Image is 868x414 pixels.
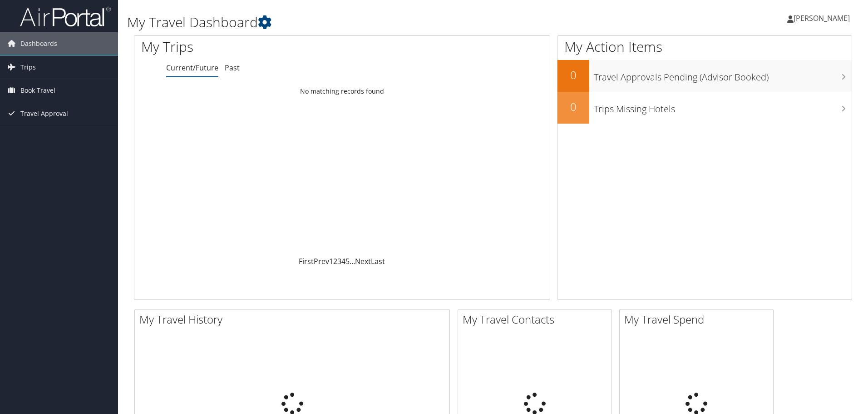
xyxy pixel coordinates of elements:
span: Travel Approval [20,102,68,125]
a: Current/Future [166,63,218,73]
a: Last [371,256,385,266]
a: First [299,256,314,266]
a: 5 [345,256,350,266]
span: Book Travel [20,79,55,102]
h2: 0 [557,67,589,83]
span: Dashboards [20,32,57,55]
a: [PERSON_NAME] [787,5,859,32]
h1: My Travel Dashboard [127,13,615,32]
h2: My Travel Spend [624,312,773,327]
a: 2 [333,256,337,266]
h3: Trips Missing Hotels [594,98,852,115]
h3: Travel Approvals Pending (Advisor Booked) [594,66,852,84]
span: [PERSON_NAME] [794,13,850,23]
a: 0Travel Approvals Pending (Advisor Booked) [557,60,852,92]
a: 4 [341,256,345,266]
img: airportal-logo.png [20,6,111,27]
h1: My Trips [141,37,370,56]
a: 1 [329,256,333,266]
a: 0Trips Missing Hotels [557,92,852,124]
h2: My Travel Contacts [463,312,612,327]
span: Trips [20,56,36,79]
h2: My Travel History [139,312,449,327]
span: … [350,256,355,266]
h1: My Action Items [557,37,852,56]
h2: 0 [557,99,589,115]
td: No matching records found [134,83,550,100]
a: Next [355,256,371,266]
a: Past [225,63,240,73]
a: Prev [314,256,329,266]
a: 3 [337,256,341,266]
